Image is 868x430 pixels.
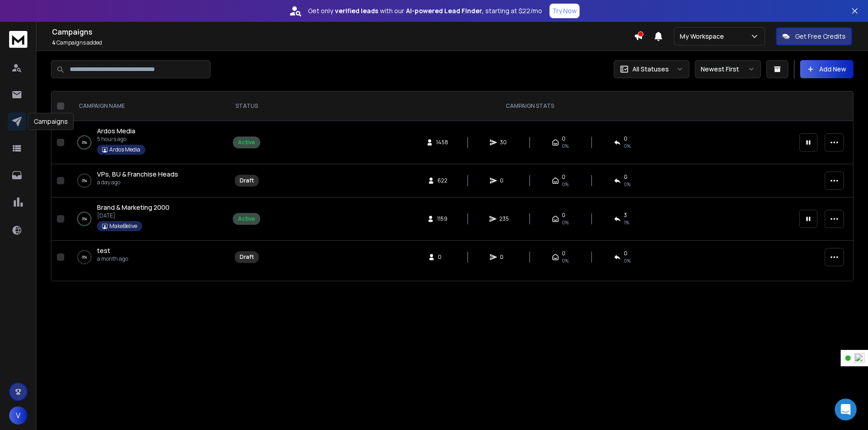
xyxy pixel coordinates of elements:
button: Add New [800,60,853,78]
span: 0% [562,181,569,188]
span: 0% [562,142,569,150]
span: 0 [624,135,627,142]
th: CAMPAIGN NAME [68,91,227,121]
p: 0 % [82,253,87,262]
p: All Statuses [632,65,669,74]
span: 1 % [624,219,629,226]
p: Ardos Media [109,146,140,153]
h1: Campaigns [52,26,634,37]
span: 0 [562,212,565,219]
div: Campaigns [28,113,74,130]
button: Newest First [695,60,761,78]
th: STATUS [227,91,266,121]
span: 1458 [436,139,448,146]
td: 0%Ardos Media5 hours agoArdos Media [68,121,227,164]
strong: verified leads [335,6,378,15]
div: Draft [240,177,254,184]
th: CAMPAIGN STATS [266,91,794,121]
p: a day ago [97,179,178,186]
button: V [9,406,27,425]
a: Ardos Media [97,126,135,136]
span: 622 [437,177,447,184]
span: 0% [562,257,569,264]
p: 0 % [82,176,87,185]
span: 0% [624,257,631,264]
p: Get Free Credits [795,32,846,41]
span: 0 [624,250,627,257]
span: 0 [562,250,565,257]
p: 0 % [82,138,87,147]
td: 0%Brand & Marketing 2000[DATE]MakeBelive [68,197,227,241]
strong: AI-powered Lead Finder, [406,6,483,15]
p: [DATE] [97,212,169,219]
div: Active [238,139,255,146]
span: 0 [562,135,565,142]
p: Campaigns added [52,39,634,46]
span: 0 [562,173,565,181]
p: a month ago [97,255,128,263]
img: logo [9,31,27,48]
td: 0%VPs, BU & Franchise Headsa day ago [68,164,227,197]
span: 0 [624,173,627,181]
span: 0% [562,219,569,226]
p: My Workspace [680,32,728,41]
span: 0 [500,177,509,184]
p: 5 hours ago [97,136,145,143]
p: 0 % [82,214,87,223]
button: Get Free Credits [776,27,852,46]
button: Try Now [550,4,580,18]
p: Try Now [552,6,577,15]
span: 30 [500,139,509,146]
a: test [97,246,110,255]
span: 3 [624,212,627,219]
span: 0 [438,253,447,261]
div: Open Intercom Messenger [835,399,857,420]
p: Get only with our starting at $22/mo [308,6,542,15]
span: 0 % [624,142,631,150]
span: Ardos Media [97,126,135,135]
span: 1159 [437,215,447,223]
span: 0% [624,181,631,188]
span: VPs, BU & Franchise Heads [97,170,178,178]
td: 0%testa month ago [68,241,227,274]
span: 235 [499,215,509,223]
span: 0 [500,253,509,261]
a: VPs, BU & Franchise Heads [97,170,178,179]
div: Draft [240,253,254,261]
a: Brand & Marketing 2000 [97,203,169,212]
div: Active [238,215,255,223]
span: 4 [52,39,56,46]
p: MakeBelive [109,223,137,230]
